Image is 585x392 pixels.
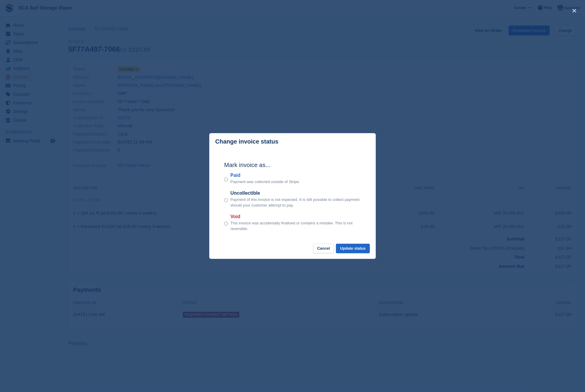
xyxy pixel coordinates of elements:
[313,244,334,254] button: Cancel
[230,179,300,185] p: Payment was collected outside of Stripe.
[224,160,361,169] h2: Mark invoice as...
[230,197,361,208] p: Payment of this invoice is not expected. It is still possible to collect payment should your cust...
[230,213,361,220] label: Void
[336,244,370,254] button: Update status
[570,6,579,15] button: close
[230,220,361,232] p: This invoice was accidentally finalised or contains a mistake. This is not reversible.
[215,138,278,145] p: Change invoice status
[230,172,300,179] label: Paid
[230,190,361,197] label: Uncollectible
